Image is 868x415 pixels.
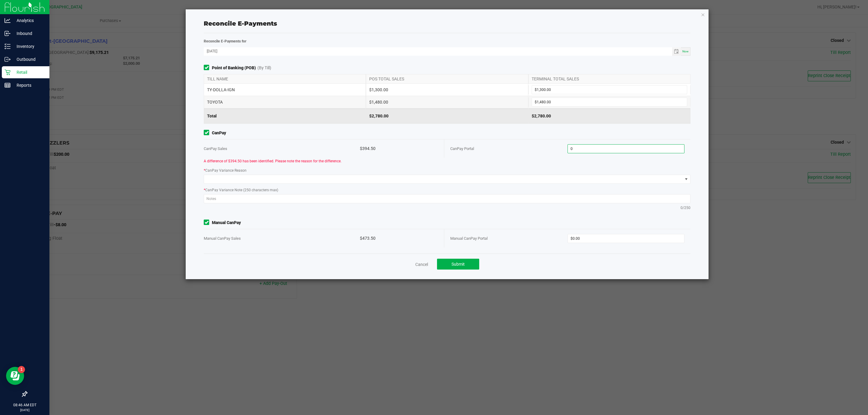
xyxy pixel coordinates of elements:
[682,50,689,53] span: Now
[6,367,24,385] iframe: Resource center
[366,108,528,123] div: $2,780.00
[5,30,11,36] inline-svg: Inbound
[450,236,488,241] span: Manual CanPay Portal
[11,30,47,37] p: Inbound
[11,82,47,89] p: Reports
[204,187,278,193] label: CanPay Variance Note (250 characters max)
[212,130,226,136] strong: CanPay
[450,146,474,151] span: CanPay Portal
[451,262,465,267] span: Submit
[360,229,438,248] div: $473.50
[11,69,47,76] p: Retail
[528,74,690,83] div: TERMINAL TOTAL SALES
[681,205,690,211] span: 0/250
[366,84,528,96] div: $1,300.00
[11,43,47,50] p: Inventory
[204,168,247,173] label: CanPay Variance Reason
[204,19,690,28] div: Reconcile E-Payments
[672,47,681,56] span: Toggle calendar
[204,108,366,123] div: Total
[212,65,256,71] strong: Point of Banking (POB)
[528,108,690,123] div: $2,780.00
[204,236,241,241] span: Manual CanPay Sales
[18,366,25,373] iframe: Resource center unread badge
[204,220,212,226] form-toggle: Include in reconciliation
[366,74,528,83] div: POS TOTAL SALES
[212,220,241,226] strong: Manual CanPay
[204,74,366,83] div: TILL NAME
[204,47,672,55] input: Date
[204,39,247,43] strong: Reconcile E-Payments for
[204,146,227,151] span: CanPay Sales
[5,56,11,62] inline-svg: Outbound
[204,96,366,108] div: TOYOTA
[5,69,11,75] inline-svg: Retail
[437,259,479,270] button: Submit
[204,130,212,136] form-toggle: Include in reconciliation
[5,82,11,88] inline-svg: Reports
[11,17,47,24] p: Analytics
[3,408,47,412] p: [DATE]
[11,56,47,63] p: Outbound
[5,17,11,23] inline-svg: Analytics
[204,65,212,71] form-toggle: Include in reconciliation
[366,96,528,108] div: $1,480.00
[3,402,47,408] p: 08:46 AM EDT
[5,43,11,49] inline-svg: Inventory
[257,65,271,71] span: (By Till)
[204,84,366,96] div: TY-DOLLA-IGN
[204,159,341,163] span: A difference of $394.50 has been identified. Please note the reason for the difference.
[360,139,438,158] div: $394.50
[415,261,428,267] a: Cancel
